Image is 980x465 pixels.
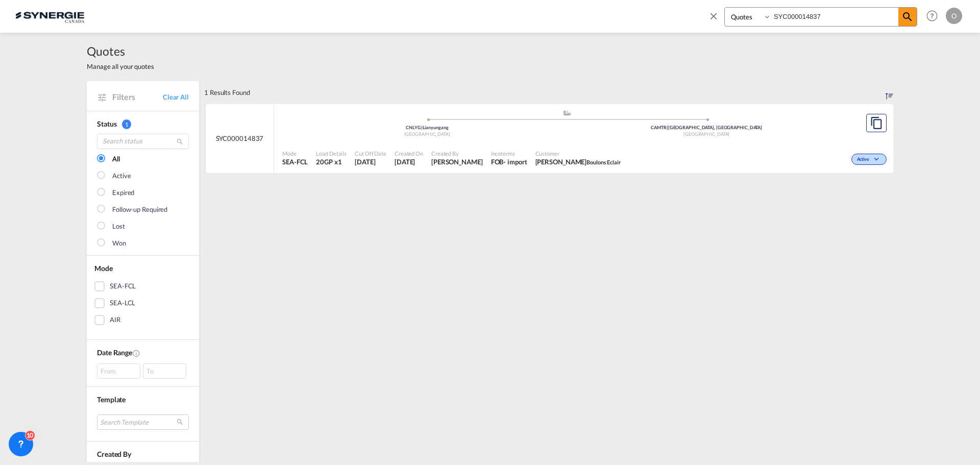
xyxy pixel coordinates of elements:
[535,157,621,166] span: Nicolas Desjardins Boulons Eclair
[886,81,893,104] div: Sort by: Created On
[97,134,189,149] input: Search status
[110,315,120,325] div: AIR
[708,10,719,21] md-icon: icon-close
[872,157,884,162] md-icon: icon-chevron-down
[176,138,184,145] md-icon: icon-magnify
[406,125,448,130] span: CNLYG Lianyungang
[112,154,120,164] div: All
[94,281,191,291] md-checkbox: SEA-FCL
[503,157,527,166] div: - import
[946,8,962,24] div: O
[132,349,140,357] md-icon: Created On
[97,119,189,129] div: Status 1
[667,125,668,130] span: |
[122,119,131,129] span: 1
[87,62,154,71] span: Manage all your quotes
[857,156,872,163] span: Active
[94,315,191,325] md-checkbox: AIR
[395,157,423,166] span: 17 Sep 2025
[923,7,941,25] span: Help
[355,150,386,157] span: Cut Off Date
[683,131,729,137] span: [GEOGRAPHIC_DATA]
[87,43,154,59] span: Quotes
[404,131,450,137] span: [GEOGRAPHIC_DATA]
[15,5,84,28] img: 1f56c880d42311ef80fc7dca854c8e59.png
[110,298,135,308] div: SEA-LCL
[112,171,131,181] div: Active
[901,11,914,23] md-icon: icon-magnify
[923,7,946,26] div: Help
[491,157,504,166] div: FOB
[431,157,483,166] span: Adriana Groposila
[97,395,126,404] span: Template
[708,7,724,32] span: icon-close
[491,157,527,166] div: FOB import
[112,238,126,249] div: Won
[204,81,250,104] div: 1 Results Found
[94,264,113,273] span: Mode
[355,157,386,166] span: 17 Sep 2025
[535,150,621,157] span: Customer
[316,150,347,157] span: Load Details
[282,150,308,157] span: Mode
[163,92,189,102] a: Clear All
[143,363,186,379] div: To
[97,363,189,379] span: From To
[216,134,264,143] span: SYC000014837
[898,8,917,26] span: icon-magnify
[421,125,423,130] span: |
[431,150,483,157] span: Created By
[771,8,898,26] input: Enter Quotation Number
[112,188,134,198] div: Expired
[94,298,191,308] md-checkbox: SEA-LCL
[282,157,308,166] span: SEA-FCL
[866,114,887,132] button: Copy Quote
[586,159,621,165] span: Boulons Eclair
[112,222,125,232] div: Lost
[651,125,762,130] span: CAMTR [GEOGRAPHIC_DATA], [GEOGRAPHIC_DATA]
[395,150,423,157] span: Created On
[851,154,887,165] div: Change Status Here
[112,91,163,103] span: Filters
[316,157,347,166] span: 20GP x 1
[110,281,136,291] div: SEA-FCL
[97,348,132,357] span: Date Range
[561,110,573,115] md-icon: assets/icons/custom/ship-fill.svg
[491,150,527,157] span: Incoterms
[112,205,167,215] div: Follow-up Required
[97,363,140,379] div: From
[97,450,131,458] span: Created By
[206,104,893,174] div: SYC000014837 assets/icons/custom/ship-fill.svgassets/icons/custom/roll-o-plane.svgOriginLianyunga...
[870,117,883,129] md-icon: assets/icons/custom/copyQuote.svg
[97,119,116,128] span: Status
